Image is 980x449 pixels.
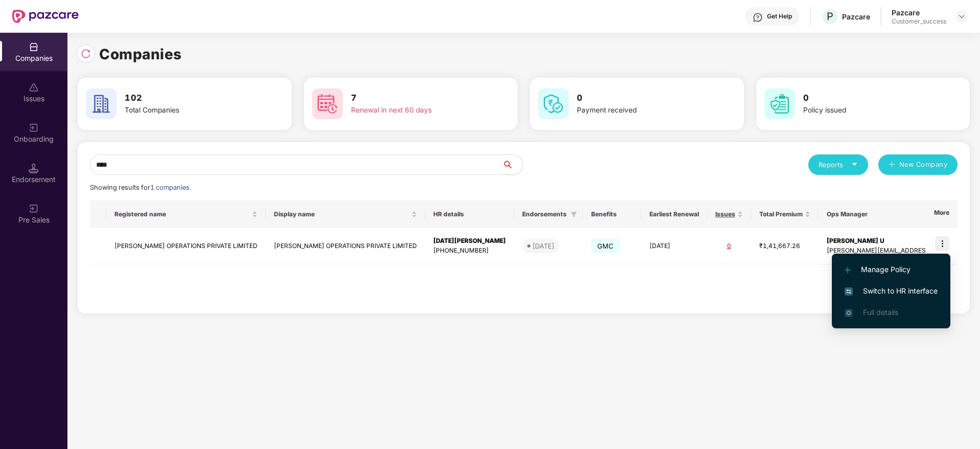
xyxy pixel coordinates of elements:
[863,308,898,317] span: Full details
[851,161,858,168] span: caret-down
[845,285,938,297] span: Switch to HR interface
[926,200,958,228] th: More
[577,105,706,116] div: Payment received
[532,241,554,251] div: [DATE]
[892,8,946,17] div: Pazcare
[591,239,620,253] span: GMC
[86,88,116,119] img: svg+xml;base64,PHN2ZyB4bWxucz0iaHR0cDovL3d3dy53My5vcmcvMjAwMC9zdmciIHdpZHRoPSI2MCIgaGVpZ2h0PSI2MC...
[803,92,932,105] h3: 0
[845,287,853,296] img: svg+xml;base64,PHN2ZyB4bWxucz0iaHR0cDovL3d3dy53My5vcmcvMjAwMC9zdmciIHdpZHRoPSIxNiIgaGVpZ2h0PSIxNi...
[577,92,706,105] h3: 0
[827,210,975,218] span: Ops Manager
[803,105,932,116] div: Policy issued
[81,49,91,59] img: svg+xml;base64,PHN2ZyBpZD0iUmVsb2FkLTMyeDMyIiB4bWxucz0iaHR0cDovL3d3dy53My5vcmcvMjAwMC9zdmciIHdpZH...
[274,210,409,218] span: Display name
[759,241,810,251] div: ₹1,41,667.26
[715,210,735,218] span: Issues
[845,264,938,275] span: Manage Policy
[842,12,870,21] div: Pazcare
[125,105,253,116] div: Total Companies
[29,204,39,214] img: svg+xml;base64,PHN2ZyB3aWR0aD0iMjAiIGhlaWdodD0iMjAiIHZpZXdCb3g9IjAgMCAyMCAyMCIgZmlsbD0ibm9uZSIgeG...
[958,12,966,20] img: svg+xml;base64,PHN2ZyBpZD0iRHJvcGRvd24tMzJ4MzIiIHhtbG5zPSJodHRwOi8vd3d3LnczLm9yZy8yMDAwL3N2ZyIgd2...
[819,160,858,170] div: Reports
[351,105,480,116] div: Renewal in next 60 days
[12,10,79,23] img: New Pazcare Logo
[899,160,948,170] span: New Company
[767,12,792,20] div: Get Help
[433,246,506,256] div: [PHONE_NUMBER]
[892,17,946,26] div: Customer_success
[502,154,523,175] button: search
[569,208,579,220] span: filter
[845,267,851,273] img: svg+xml;base64,PHN2ZyB4bWxucz0iaHR0cDovL3d3dy53My5vcmcvMjAwMC9zdmciIHdpZHRoPSIxMi4yMDEiIGhlaWdodD...
[266,200,425,228] th: Display name
[502,161,523,169] span: search
[150,184,191,191] span: 1 companies.
[29,123,39,133] img: svg+xml;base64,PHN2ZyB3aWR0aD0iMjAiIGhlaWdodD0iMjAiIHZpZXdCb3g9IjAgMCAyMCAyMCIgZmlsbD0ibm9uZSIgeG...
[753,12,763,23] img: svg+xml;base64,PHN2ZyBpZD0iSGVscC0zMngzMiIgeG1sbnM9Imh0dHA6Ly93d3cudzMub3JnLzIwMDAvc3ZnIiB3aWR0aD...
[29,42,39,52] img: svg+xml;base64,PHN2ZyBpZD0iQ29tcGFuaWVzIiB4bWxucz0iaHR0cDovL3d3dy53My5vcmcvMjAwMC9zdmciIHdpZHRoPS...
[889,161,895,169] span: plus
[351,92,480,105] h3: 7
[425,200,514,228] th: HR details
[764,88,795,119] img: svg+xml;base64,PHN2ZyB4bWxucz0iaHR0cDovL3d3dy53My5vcmcvMjAwMC9zdmciIHdpZHRoPSI2MCIgaGVpZ2h0PSI2MC...
[90,184,191,191] span: Showing results for
[538,88,569,119] img: svg+xml;base64,PHN2ZyB4bWxucz0iaHR0cDovL3d3dy53My5vcmcvMjAwMC9zdmciIHdpZHRoPSI2MCIgaGVpZ2h0PSI2MC...
[106,228,266,264] td: [PERSON_NAME] OPERATIONS PRIVATE LIMITED
[29,163,39,173] img: svg+xml;base64,PHN2ZyB3aWR0aD0iMTQuNSIgaGVpZ2h0PSIxNC41IiB2aWV3Qm94PSIwIDAgMTYgMTYiIGZpbGw9Im5vbm...
[641,228,707,264] td: [DATE]
[433,236,506,246] div: [DATE][PERSON_NAME]
[312,88,343,119] img: svg+xml;base64,PHN2ZyB4bWxucz0iaHR0cDovL3d3dy53My5vcmcvMjAwMC9zdmciIHdpZHRoPSI2MCIgaGVpZ2h0PSI2MC...
[759,210,803,218] span: Total Premium
[845,309,853,317] img: svg+xml;base64,PHN2ZyB4bWxucz0iaHR0cDovL3d3dy53My5vcmcvMjAwMC9zdmciIHdpZHRoPSIxNi4zNjMiIGhlaWdodD...
[878,154,958,175] button: plusNew Company
[583,200,641,228] th: Benefits
[125,92,253,105] h3: 102
[715,241,743,251] div: 0
[522,210,567,218] span: Endorsements
[106,200,266,228] th: Registered name
[827,10,833,23] span: P
[114,210,250,218] span: Registered name
[99,43,182,65] h1: Companies
[571,211,577,217] span: filter
[266,228,425,264] td: [PERSON_NAME] OPERATIONS PRIVATE LIMITED
[707,200,751,228] th: Issues
[751,200,819,228] th: Total Premium
[641,200,707,228] th: Earliest Renewal
[935,236,949,251] img: icon
[29,82,39,93] img: svg+xml;base64,PHN2ZyBpZD0iSXNzdWVzX2Rpc2FibGVkIiB4bWxucz0iaHR0cDovL3d3dy53My5vcmcvMjAwMC9zdmciIH...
